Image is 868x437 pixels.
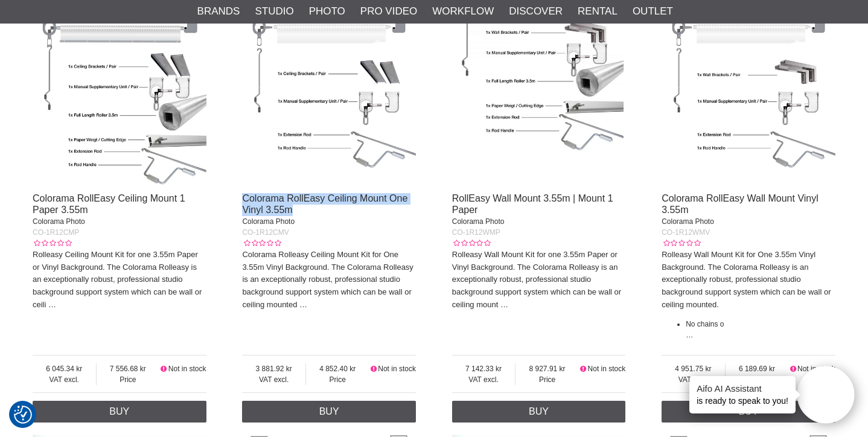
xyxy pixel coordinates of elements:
[309,4,345,19] a: Photo
[378,365,416,373] span: Not in stock
[369,365,378,373] i: Not in stock
[97,374,160,385] span: Price
[48,300,56,309] a: …
[452,363,515,374] span: 7 142.33
[662,217,714,226] span: Colorama Photo
[306,363,369,374] span: 4 852.40
[299,300,307,309] a: …
[242,238,281,249] div: Customer rating: 0
[452,12,626,186] img: RollEasy Wall Mount 3.55m | Mount 1 Paper
[33,228,79,237] span: CO-1R12CMP
[500,300,508,309] a: …
[697,382,788,395] h4: Aifo AI Assistant
[197,4,240,19] a: Brands
[33,249,206,311] p: Rolleasy Ceiling Mount Kit for one 3.55m Paper or Vinyl Background. The Colorama Rolleasy is an e...
[159,365,168,373] i: Not in stock
[662,228,710,237] span: CO-1R12WMV
[242,374,305,385] span: VAT excl.
[33,238,71,249] div: Customer rating: 0
[97,363,160,374] span: 7 556.68
[452,249,626,311] p: Rolleasy Wall Mount Kit for one 3.55m Paper or Vinyl Background. The Colorama Rolleasy is an exce...
[662,401,835,423] a: Buy
[726,363,789,374] span: 6 189.69
[242,228,289,237] span: CO-1R12CMV
[306,374,369,385] span: Price
[726,374,789,385] span: Price
[689,376,796,413] div: is ready to speak to you!
[686,319,835,330] li: No chains o
[509,4,563,19] a: Discover
[633,4,673,19] a: Outlet
[242,249,416,311] p: Colorama Rolleasy Ceiling Mount Kit for One 3.55m Vinyl Background. The Colorama Rolleasy is an e...
[662,12,835,186] img: Colorama RollEasy Wall Mount Vinyl 3.55m
[242,401,416,423] a: Buy
[33,401,206,423] a: Buy
[662,238,700,249] div: Customer rating: 0
[242,12,416,186] img: Colorama RollEasy Ceiling Mount One Vinyl 3.55m
[168,365,206,373] span: Not in stock
[662,363,725,374] span: 4 951.75
[788,365,797,373] i: Not in stock
[579,365,588,373] i: Not in stock
[242,363,305,374] span: 3 881.92
[33,193,185,215] a: Colorama RollEasy Ceiling Mount 1 Paper 3.55m
[797,365,835,373] span: Not in stock
[662,249,835,311] p: Rolleasy Wall Mount Kit for One 3.55m Vinyl Background. The Colorama Rolleasy is an exceptionally...
[255,4,293,19] a: Studio
[360,4,417,19] a: Pro Video
[578,4,617,19] a: Rental
[452,193,613,215] a: RollEasy Wall Mount 3.55m | Mount 1 Paper
[452,401,626,423] a: Buy
[452,374,515,385] span: VAT excl.
[588,365,626,373] span: Not in stock
[662,374,725,385] span: VAT excl.
[662,193,819,215] a: Colorama RollEasy Wall Mount Vinyl 3.55m
[432,4,494,19] a: Workflow
[33,12,206,186] img: Colorama RollEasy Ceiling Mount 1 Paper 3.55m
[33,363,96,374] span: 6 045.34
[515,363,579,374] span: 8 927.91
[452,228,500,237] span: CO-1R12WMP
[242,217,295,226] span: Colorama Photo
[14,406,32,424] img: Revisit consent button
[515,374,579,385] span: Price
[452,217,505,226] span: Colorama Photo
[33,217,85,226] span: Colorama Photo
[686,331,693,339] a: …
[14,404,32,426] button: Consent Preferences
[242,193,407,215] a: Colorama RollEasy Ceiling Mount One Vinyl 3.55m
[33,374,96,385] span: VAT excl.
[452,238,491,249] div: Customer rating: 0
